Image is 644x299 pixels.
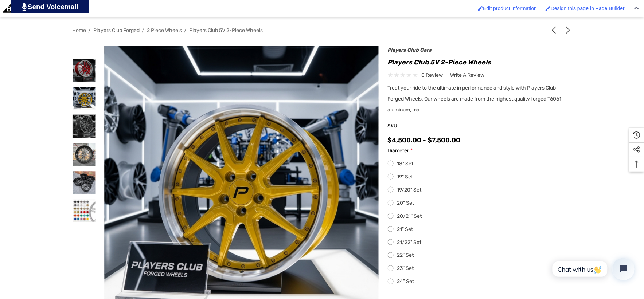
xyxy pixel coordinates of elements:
[633,131,640,139] svg: Recently Viewed
[388,146,572,155] label: Diameter:
[73,143,96,166] img: Players Club 5V 2-Piece Wheels
[388,186,572,194] label: 19/20" Set
[478,6,483,11] img: Enabled brush for product edit
[73,27,86,34] a: Home
[633,146,640,153] svg: Social Media
[388,251,572,260] label: 22" Set
[73,171,96,194] img: Players Club 5V 2-Piece Wheels
[422,71,443,80] span: 0 review
[388,212,572,221] label: 20/21" Set
[388,199,572,208] label: 20" Set
[450,72,485,79] span: Write a Review
[550,27,561,34] a: Previous
[190,27,263,34] a: Players Club 5V 2-Piece Wheels
[483,5,537,11] span: Edit product information
[94,27,140,34] a: Players Club Forged
[73,24,572,37] nav: Breadcrumb
[388,173,572,181] label: 19" Set
[388,278,572,286] label: 24" Set
[73,199,96,222] img: Players Club 5V 2-Piece Wheels
[450,71,485,80] a: Write a Review
[562,27,572,34] a: Next
[73,59,96,82] img: Players Club 5V 2-Piece Wheels
[388,136,461,144] span: $4,500.00 - $7,500.00
[546,6,551,11] img: Enabled brush for page builder edit.
[475,2,541,15] a: Enabled brush for product edit Edit product information
[542,2,628,15] a: Enabled brush for page builder edit. Design this page in Page Builder
[545,252,641,286] iframe: Tidio Chat
[388,225,572,234] label: 21" Set
[551,5,625,11] span: Design this page in Page Builder
[388,160,572,168] label: 18" Set
[388,47,432,53] a: Players Club Cars
[388,56,572,68] h1: Players Club 5V 2-Piece Wheels
[388,264,572,273] label: 23" Set
[73,115,96,138] img: Players Club 5V 2-Piece Wheels
[22,3,27,11] img: PjwhLS0gR2VuZXJhdG9yOiBHcmF2aXQuaW8gLS0+PHN2ZyB4bWxucz0iaHR0cDovL3d3dy53My5vcmcvMjAwMC9zdmciIHhtb...
[147,27,182,34] a: 2 Piece Wheels
[634,7,639,10] img: Close Admin Bar
[388,121,424,131] span: SKU:
[388,85,562,113] span: Treat your ride to the ultimate in performance and style with Players Club Forged Wheels. Our whe...
[73,87,96,110] img: Players Club 5V 2-Piece Wheels
[388,238,572,247] label: 21/22" Set
[629,161,644,168] svg: Top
